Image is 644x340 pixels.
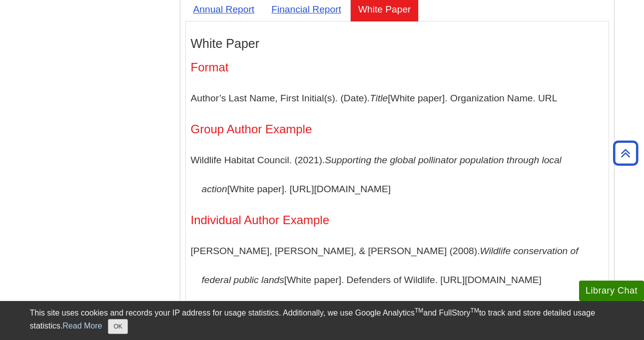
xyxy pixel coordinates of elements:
[191,123,604,136] h4: Group Author Example
[191,61,604,74] h4: Format
[62,322,102,330] a: Read More
[191,84,604,113] p: Author’s Last Name, First Initial(s). (Date). [White paper]. Organization Name. URL
[30,307,615,334] div: This site uses cookies and records your IP address for usage statistics. Additionally, we use Goo...
[191,237,604,294] p: [PERSON_NAME], [PERSON_NAME], & [PERSON_NAME] (2008). [White paper]. Defenders of Wildlife. [URL]...
[471,307,479,314] sup: TM
[579,281,644,301] button: Library Chat
[108,319,127,334] button: Close
[415,307,423,314] sup: TM
[202,246,579,285] i: Wildlife conservation of federal public lands
[610,146,642,160] a: Back to Top
[191,146,604,203] p: Wildlife Habitat Council. (2021). [White paper]. [URL][DOMAIN_NAME]
[202,155,562,194] i: Supporting the global pollinator population through local action
[191,36,604,51] h3: White Paper
[191,299,604,310] h5: Group Author In-Text Example
[370,93,388,103] i: Title
[191,214,604,227] h4: Individual Author Example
